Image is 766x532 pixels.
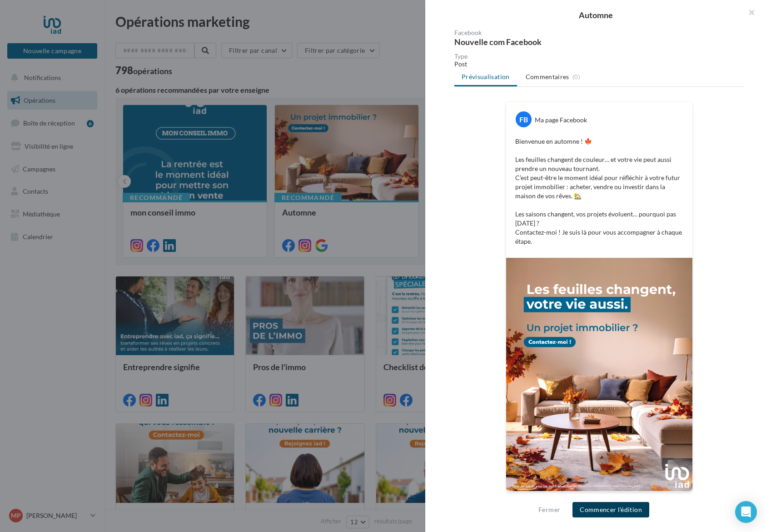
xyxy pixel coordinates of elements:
[572,502,649,517] button: Commencer l'édition
[735,501,757,523] div: Open Intercom Messenger
[454,53,744,60] div: Type
[454,60,744,69] div: Post
[506,492,693,503] div: La prévisualisation est non-contractuelle
[440,11,751,19] div: Automne
[454,30,596,36] div: Facebook
[515,137,683,246] p: Bienvenue en automne ! 🍁 Les feuilles changent de couleur… et votre vie peut aussi prendre un nou...
[572,73,580,80] span: (0)
[454,38,596,46] div: Nouvelle com Facebook
[526,72,569,81] span: Commentaires
[535,115,587,125] div: Ma page Facebook
[535,504,564,515] button: Fermer
[516,111,532,127] div: FB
